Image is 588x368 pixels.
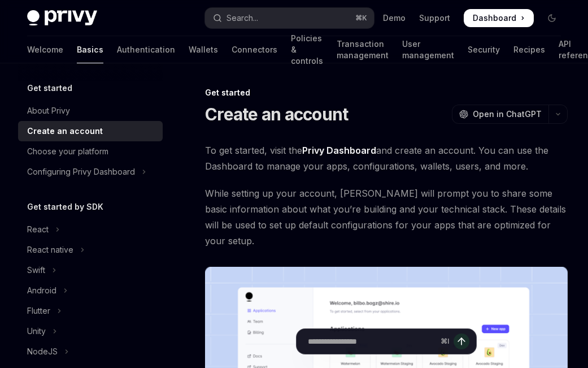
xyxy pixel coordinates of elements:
[27,284,56,297] div: Android
[18,321,163,341] button: Toggle Unity section
[419,12,450,24] a: Support
[468,36,500,63] a: Security
[205,142,568,174] span: To get started, visit the and create an account. You can use the Dashboard to manage your apps, c...
[337,36,389,63] a: Transaction management
[27,200,103,214] h5: Get started by SDK
[302,145,376,157] a: Privy Dashboard
[27,124,103,138] div: Create an account
[27,243,73,257] div: React native
[205,87,568,98] div: Get started
[18,121,163,141] a: Create an account
[27,36,63,63] a: Welcome
[27,104,70,118] div: About Privy
[464,9,534,27] a: Dashboard
[18,280,163,301] button: Toggle Android section
[513,36,545,63] a: Recipes
[18,162,163,182] button: Toggle Configuring Privy Dashboard section
[27,165,135,179] div: Configuring Privy Dashboard
[454,334,469,349] button: Send message
[308,329,436,354] input: Ask a question...
[227,11,258,25] div: Search...
[27,81,72,95] h5: Get started
[232,36,277,63] a: Connectors
[117,36,175,63] a: Authentication
[189,36,218,63] a: Wallets
[402,36,454,63] a: User management
[77,36,103,63] a: Basics
[18,260,163,280] button: Toggle Swift section
[473,12,516,24] span: Dashboard
[18,341,163,362] button: Toggle NodeJS section
[205,185,568,249] span: While setting up your account, [PERSON_NAME] will prompt you to share some basic information abou...
[27,263,45,277] div: Swift
[18,301,163,321] button: Toggle Flutter section
[27,324,46,338] div: Unity
[27,223,49,236] div: React
[205,8,374,28] button: Open search
[18,219,163,240] button: Toggle React section
[473,109,542,120] span: Open in ChatGPT
[543,9,561,27] button: Toggle dark mode
[27,145,108,158] div: Choose your platform
[27,10,97,26] img: dark logo
[383,12,406,24] a: Demo
[27,304,50,318] div: Flutter
[18,141,163,162] a: Choose your platform
[452,105,548,124] button: Open in ChatGPT
[27,345,58,358] div: NodeJS
[291,36,323,63] a: Policies & controls
[355,14,367,23] span: ⌘ K
[18,240,163,260] button: Toggle React native section
[18,101,163,121] a: About Privy
[205,104,348,124] h1: Create an account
